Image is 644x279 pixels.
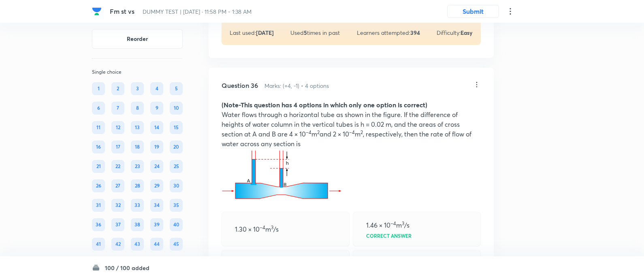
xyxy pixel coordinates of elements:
sup: 2 [360,129,363,135]
div: 39 [150,218,163,231]
div: 30 [170,179,183,192]
p: Difficulty: [437,28,473,37]
div: 35 [170,199,183,212]
p: Learners attempted: [357,28,420,37]
img: Company Logo [92,6,102,16]
div: 37 [111,218,124,231]
div: 29 [150,179,163,192]
strong: 5 [304,29,307,36]
button: Reorder [92,29,183,49]
div: 33 [131,199,144,212]
div: 22 [111,160,124,173]
p: Correct answer [366,233,412,238]
strong: Easy [461,29,473,36]
span: Fm st vs [110,7,134,15]
h5: Question 36 [222,81,258,90]
div: 38 [131,218,144,231]
div: 7 [111,102,124,115]
span: DUMMY TEST | [DATE] · 11:58 PM - 1:38 AM [143,8,252,15]
strong: (Note-This question has 4 options in which only one option is correct) [222,100,427,109]
h6: Marks: (+4, -1) • 4 options [264,81,329,90]
strong: [DATE] [256,29,274,36]
div: 10 [170,102,183,115]
strong: 394 [410,29,420,36]
sup: –4 [349,129,355,135]
div: 5 [170,82,183,95]
div: 8 [131,102,144,115]
p: Water flows through a horizontal tube as shown in the figure. If the difference of heights of wat... [222,110,481,149]
sup: 2 [317,129,320,135]
div: 3 [131,82,144,95]
sup: 3 [402,220,404,226]
div: 20 [170,141,183,153]
button: Submit [447,5,499,18]
div: 14 [150,121,163,134]
sup: –4 [390,220,396,226]
div: 34 [150,199,163,212]
div: 41 [92,238,105,251]
div: 15 [170,121,183,134]
p: Single choice [92,68,183,76]
div: 12 [111,121,124,134]
div: 26 [92,179,105,192]
div: 36 [92,218,105,231]
p: Last used: [230,28,274,37]
div: 31 [92,199,105,212]
div: 21 [92,160,105,173]
div: 32 [111,199,124,212]
div: 13 [131,121,144,134]
div: 25 [170,160,183,173]
div: 2 [111,82,124,95]
sup: –4 [306,129,311,135]
div: 1 [92,82,105,95]
div: 23 [131,160,144,173]
sup: 3 [271,224,273,230]
div: 11 [92,121,105,134]
div: 4 [150,82,163,95]
div: 19 [150,141,163,153]
div: 18 [131,141,144,153]
div: 17 [111,141,124,153]
h6: 100 / 100 added [105,264,149,272]
sup: –4 [260,224,265,230]
div: 24 [150,160,163,173]
p: 1.46 × 10 m /s [366,220,409,230]
div: 43 [131,238,144,251]
div: 16 [92,141,105,153]
div: 27 [111,179,124,192]
div: 42 [111,238,124,251]
img: 14-09-22-10:27:07-AM [222,149,344,203]
div: 28 [131,179,144,192]
div: 9 [150,102,163,115]
a: Company Logo [92,6,103,16]
div: 45 [170,238,183,251]
div: 40 [170,218,183,231]
div: 6 [92,102,105,115]
div: 44 [150,238,163,251]
p: Used times in past [290,28,340,37]
p: 1.30 × 10 m /s [235,224,279,234]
